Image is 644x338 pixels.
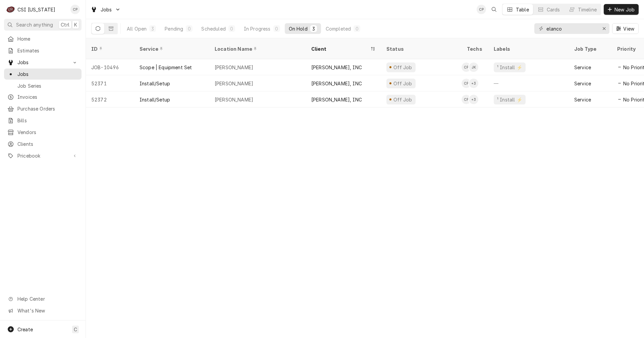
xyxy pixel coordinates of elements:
span: Jobs [17,59,68,66]
div: ID [91,45,127,52]
span: What's New [17,307,77,314]
div: 3 [312,25,316,32]
div: ¹ Install ⚡️ [496,64,523,71]
div: Scheduled [201,25,225,32]
button: Erase input [599,23,609,34]
div: Service [574,64,591,71]
div: Pending [165,25,183,32]
div: CP [462,79,471,88]
span: Estimates [17,47,78,54]
div: 0 [230,25,234,32]
div: Craig Pierce's Avatar [462,62,471,72]
div: Client [311,45,369,52]
div: All Open [127,25,147,32]
div: Service [140,45,203,52]
div: 0 [187,25,191,32]
div: Off Job [392,80,413,87]
div: Cards [547,6,560,13]
div: [PERSON_NAME], INC [311,80,362,87]
span: Job Series [17,82,78,89]
span: Purchase Orders [17,105,78,112]
div: Off Job [392,96,413,103]
div: CP [462,95,471,104]
span: Vendors [17,129,78,136]
button: View [612,23,639,34]
span: View [622,25,636,32]
span: New Job [613,6,636,13]
div: Labels [494,45,563,52]
div: [PERSON_NAME] [215,96,253,103]
div: JK [469,62,478,72]
a: Go to Help Center [4,293,82,304]
div: 0 [275,25,279,32]
div: Craig Pierce's Avatar [462,95,471,104]
a: Invoices [4,91,82,102]
div: Install/Setup [140,80,170,87]
div: Completed [326,25,351,32]
span: Ctrl [61,21,69,28]
div: Off Job [392,64,413,71]
div: 0 [355,25,359,32]
a: Clients [4,138,82,150]
span: K [74,21,77,28]
div: Craig Pierce's Avatar [70,5,80,14]
a: Vendors [4,127,82,138]
div: JOB-10496 [86,59,134,75]
div: Table [516,6,529,13]
span: Clients [17,140,78,147]
div: ¹ Install ⚡️ [496,96,523,103]
a: Go to Jobs [4,57,82,68]
div: Service [574,80,591,87]
span: Pricebook [17,152,68,159]
div: Status [386,45,455,52]
div: 52372 [86,91,134,108]
div: Craig Pierce's Avatar [477,5,486,14]
span: Home [17,35,78,42]
a: Jobs [4,69,82,80]
a: Go to What's New [4,305,82,316]
div: CP [462,62,471,72]
div: Install/Setup [140,96,170,103]
div: Timeline [578,6,597,13]
div: [PERSON_NAME] [215,64,253,71]
div: On Hold [289,25,308,32]
span: Search anything [16,21,53,28]
div: In Progress [244,25,271,32]
input: Keyword search [546,23,597,34]
div: [PERSON_NAME] [215,80,253,87]
span: C [74,326,77,333]
div: Jeff Kuehl's Avatar [469,62,478,72]
div: 52371 [86,75,134,91]
a: Go to Jobs [88,4,123,15]
span: Jobs [101,6,112,13]
a: Estimates [4,45,82,56]
div: — [488,75,569,91]
button: New Job [604,4,639,15]
div: C [6,5,15,14]
div: + 3 [469,95,478,104]
div: CSI [US_STATE] [17,6,55,13]
button: Search anythingCtrlK [4,19,82,31]
a: Home [4,33,82,44]
span: Jobs [17,71,78,78]
div: [PERSON_NAME], INC [311,64,362,71]
div: Service [574,96,591,103]
span: Help Center [17,295,77,302]
a: Purchase Orders [4,103,82,114]
div: CP [477,5,486,14]
span: Bills [17,117,78,124]
div: Job Type [574,45,606,52]
a: Bills [4,115,82,126]
div: CSI Kentucky's Avatar [6,5,15,14]
div: Scope | Equipment Set [140,64,192,71]
div: Techs [467,45,483,52]
div: Location Name [215,45,299,52]
div: CP [70,5,80,14]
a: Job Series [4,80,82,91]
span: Create [17,327,33,332]
span: Invoices [17,93,78,100]
div: 3 [151,25,155,32]
a: Go to Pricebook [4,150,82,161]
div: + 3 [469,79,478,88]
button: Open search [489,4,499,15]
